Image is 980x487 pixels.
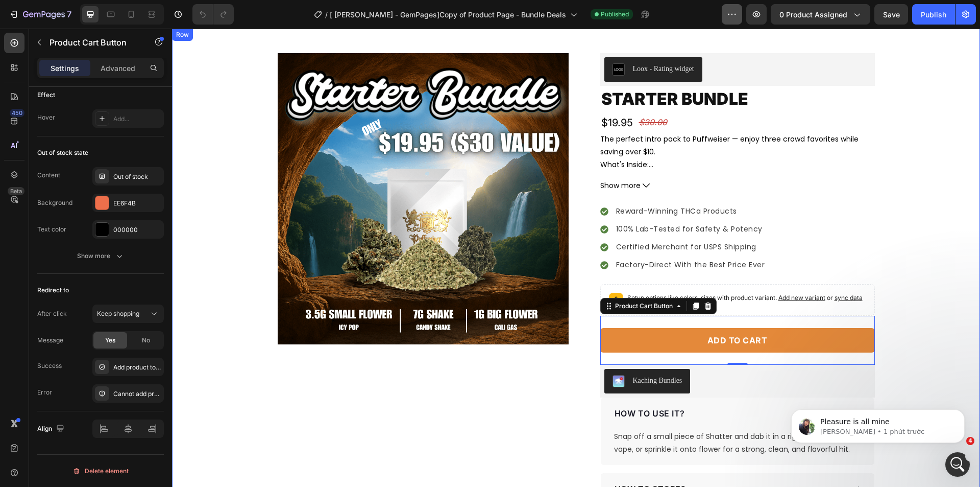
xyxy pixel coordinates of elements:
[966,437,974,445] span: 4
[37,148,88,157] div: Out of stock state
[172,29,980,487] iframe: To enrich screen reader interactions, please activate Accessibility in Grammarly extension settings
[461,35,522,45] div: Loox - Rating widget
[37,113,55,122] div: Hover
[105,336,115,345] span: Yes
[442,402,689,427] p: Snap off a small piece of Shatter and dab it in a rig, load it into a vape, or sprinkle it onto f...
[113,114,161,124] div: Add...
[428,151,703,164] button: Show more
[776,388,980,459] iframe: Intercom notifications tin nhắn
[37,171,60,180] div: Content
[113,172,161,181] div: Out of stock
[912,4,955,25] button: Publish
[330,9,566,20] span: [ [PERSON_NAME] - GemPages]Copy of Product Page - Bundle Deals
[444,177,593,188] p: Reward-Winning THCa Products
[921,9,946,20] div: Publish
[10,109,24,117] div: 450
[113,363,161,372] div: Add product to cart successfully
[443,454,514,467] p: How to Store?
[428,131,477,141] p: What's Inside:
[428,57,703,84] h1: Starter Bundle
[428,299,703,324] button: Add to cart
[444,231,593,242] p: Factory-Direct With the Best Price Ever
[466,85,496,102] div: $30.00
[779,9,847,20] span: 0 product assigned
[444,195,593,206] p: 100% Lab-Tested for Safety & Potency
[142,336,150,345] span: No
[325,9,328,20] span: /
[37,225,66,234] div: Text color
[37,361,62,370] div: Success
[92,305,164,323] button: Keep shopping
[113,389,161,399] div: Cannot add product to cart
[37,247,164,265] button: Show more
[428,84,462,104] div: $19.95
[4,4,76,25] button: 7
[874,4,908,25] button: Save
[653,265,691,273] span: or
[2,2,19,11] div: Row
[77,251,125,261] div: Show more
[444,213,593,224] p: Certified Merchant for USPS Shipping
[601,10,629,19] span: Published
[663,265,691,273] span: sync data
[50,36,136,49] p: Product Cart Button
[441,273,503,282] div: Product Cart Button
[97,310,139,317] span: Keep shopping
[443,379,513,391] p: How to Use it?
[192,4,234,25] div: Undo/Redo
[37,90,55,100] div: Effect
[440,346,453,359] img: KachingBundles.png
[37,336,63,345] div: Message
[461,346,510,357] div: Kaching Bundles
[37,286,69,295] div: Redirect to
[432,29,530,53] button: Loox - Rating widget
[606,265,653,273] span: Add new variant
[428,151,469,164] span: Show more
[72,465,129,477] div: Delete element
[37,422,66,436] div: Align
[37,388,52,397] div: Error
[51,63,79,74] p: Settings
[428,105,687,128] p: The perfect intro pack to Puffweiser — enjoy three crowd favorites while saving over $10.
[37,463,164,479] button: Delete element
[945,452,970,477] iframe: Intercom live chat
[432,340,519,365] button: Kaching Bundles
[440,35,453,47] img: loox.png
[37,309,67,318] div: After click
[37,198,72,207] div: Background
[883,10,900,19] span: Save
[67,8,71,20] p: 7
[113,225,161,235] div: 000000
[8,187,24,195] div: Beta
[113,199,161,208] div: EE6F4B
[455,264,691,274] p: Setup options like colors, sizes with product variant.
[771,4,870,25] button: 0 product assigned
[535,306,596,318] div: Add to cart
[101,63,135,74] p: Advanced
